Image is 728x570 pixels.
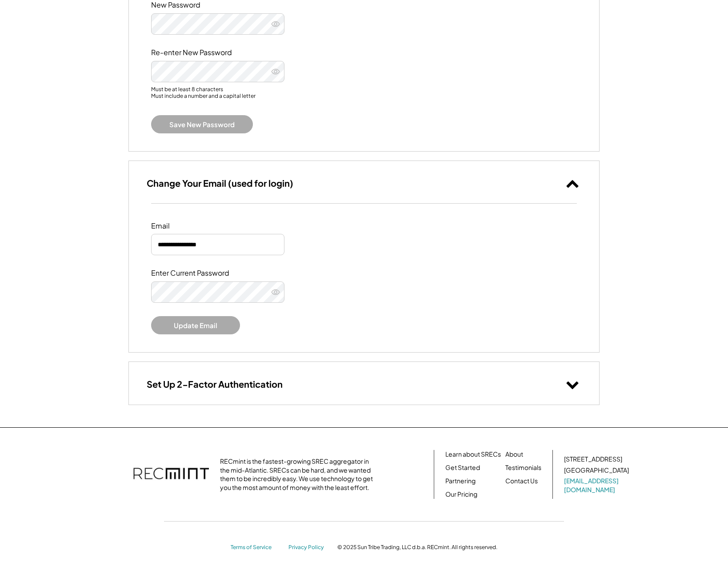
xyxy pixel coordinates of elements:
[151,316,240,334] button: Update Email
[288,544,328,551] a: Privacy Policy
[505,477,538,486] a: Contact Us
[151,86,577,102] div: Must be at least 8 characters Must include a number and a capital letter
[151,48,240,57] div: Re-enter New Password
[445,450,501,459] a: Learn about SRECs
[505,450,523,459] a: About
[445,477,476,486] a: Partnering
[445,490,477,499] a: Our Pricing
[133,459,209,490] img: recmint-logotype%403x.png
[564,455,622,464] div: [STREET_ADDRESS]
[151,269,240,278] div: Enter Current Password
[445,463,480,472] a: Get Started
[505,463,541,472] a: Testimonials
[151,221,240,231] div: Email
[151,0,240,10] div: New Password
[220,457,378,492] div: RECmint is the fastest-growing SREC aggregator in the mid-Atlantic. SRECs can be hard, and we wan...
[231,544,280,551] a: Terms of Service
[337,544,497,551] div: © 2025 Sun Tribe Trading, LLC d.b.a. RECmint. All rights reserved.
[151,115,253,133] button: Save New Password
[147,378,283,390] h3: Set Up 2-Factor Authentication
[564,477,631,494] a: [EMAIL_ADDRESS][DOMAIN_NAME]
[147,177,293,189] h3: Change Your Email (used for login)
[564,466,629,475] div: [GEOGRAPHIC_DATA]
